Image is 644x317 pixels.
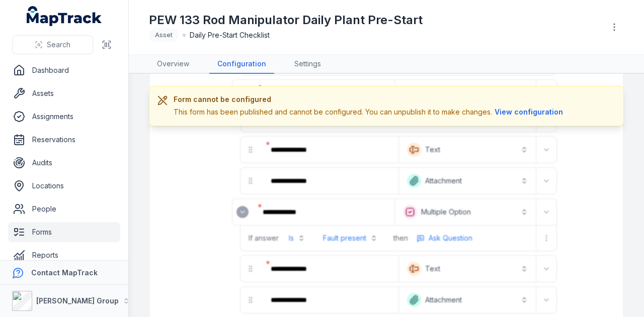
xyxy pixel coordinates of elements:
[209,55,274,74] a: Configuration
[31,268,98,277] strong: Contact MapTrack
[8,176,120,196] a: Locations
[8,199,120,219] a: People
[36,296,119,305] strong: [PERSON_NAME] Group
[47,40,70,50] span: Search
[149,12,423,28] h1: PEW 133 Rod Manipulator Daily Plant Pre-Start
[27,6,102,26] a: MapTrack
[174,107,566,118] div: This form has been published and cannot be configured. You can unpublish it to make changes.
[8,153,120,173] a: Audits
[12,35,93,54] button: Search
[8,130,120,150] a: Reservations
[492,107,566,118] button: View configuration
[174,94,566,104] h3: Form cannot be configured
[190,30,270,40] span: Daily Pre-Start Checklist
[8,245,120,265] a: Reports
[149,55,197,74] a: Overview
[8,60,120,80] a: Dashboard
[8,83,120,103] a: Assets
[286,55,329,74] a: Settings
[8,107,120,127] a: Assignments
[149,28,179,42] div: Asset
[8,222,120,242] a: Forms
